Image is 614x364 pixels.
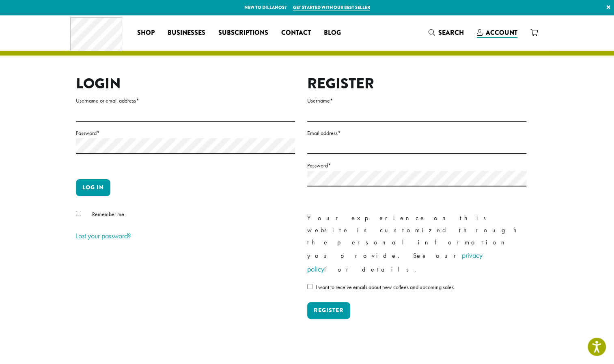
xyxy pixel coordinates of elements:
span: Contact [281,28,311,38]
span: I want to receive emails about new coffees and upcoming sales. [316,283,455,291]
label: Username [307,96,526,106]
input: I want to receive emails about new coffees and upcoming sales. [307,284,312,289]
span: Blog [324,28,341,38]
a: Lost your password? [76,231,131,240]
span: Search [438,28,464,37]
a: Shop [131,26,161,39]
label: Username or email address [76,96,295,106]
span: Shop [137,28,155,38]
label: Password [307,161,526,171]
span: Subscriptions [218,28,268,38]
span: Businesses [168,28,205,38]
span: Account [486,28,517,37]
a: Search [422,26,470,39]
p: Your experience on this website is customized through the personal information you provide. See o... [307,212,526,276]
button: Log in [76,179,110,196]
h2: Register [307,75,526,92]
a: privacy policy [307,251,483,274]
label: Password [76,128,295,138]
span: Remember me [92,210,124,218]
h2: Login [76,75,295,92]
a: Get started with our best seller [293,4,370,11]
label: Email address [307,128,526,138]
button: Register [307,302,350,319]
